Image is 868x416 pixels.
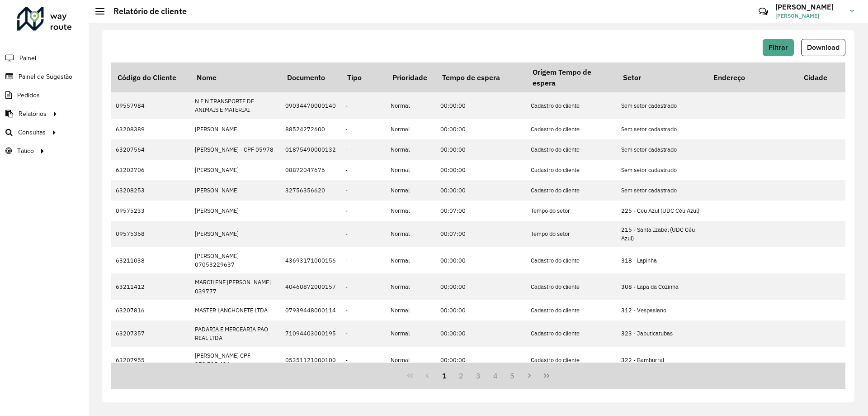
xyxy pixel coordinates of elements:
[281,180,341,201] td: 32756356620
[111,160,190,180] td: 63202706
[526,347,617,373] td: Cadastro do cliente
[17,91,40,100] span: Pedidos
[111,139,190,160] td: 63207564
[18,128,46,137] span: Consultas
[617,139,707,160] td: Sem setor cadastrado
[341,119,386,139] td: -
[436,300,526,320] td: 00:00:00
[341,300,386,320] td: -
[341,320,386,347] td: -
[801,39,845,56] button: Download
[190,92,281,119] td: N E N TRANSPORTE DE ANIMAIS E MATERIAI
[436,119,526,139] td: 00:00:00
[111,201,190,221] td: 09575233
[341,180,386,201] td: -
[617,247,707,273] td: 318 - Lapinha
[281,62,341,92] th: Documento
[111,300,190,320] td: 63207816
[111,119,190,139] td: 63208389
[281,160,341,180] td: 08872047676
[281,92,341,119] td: 09034470000140
[386,160,436,180] td: Normal
[617,273,707,300] td: 308 - Lapa da Cozinha
[526,273,617,300] td: Cadastro do cliente
[617,180,707,201] td: Sem setor cadastrado
[341,62,386,92] th: Tipo
[521,367,538,384] button: Next Page
[453,367,470,384] button: 2
[341,92,386,119] td: -
[436,201,526,221] td: 00:07:00
[617,347,707,373] td: 322 - Bamburral
[617,119,707,139] td: Sem setor cadastrado
[19,72,72,81] span: Painel de Sugestão
[526,247,617,273] td: Cadastro do cliente
[281,139,341,160] td: 01875490000132
[341,201,386,221] td: -
[386,347,436,373] td: Normal
[436,180,526,201] td: 00:00:00
[386,119,436,139] td: Normal
[281,119,341,139] td: 88524272600
[526,92,617,119] td: Cadastro do cliente
[111,180,190,201] td: 63208253
[754,2,773,21] a: Contato Rápido
[341,347,386,373] td: -
[190,139,281,160] td: [PERSON_NAME] - CPF 05978
[111,221,190,247] td: 09575368
[436,221,526,247] td: 00:07:00
[111,62,190,92] th: Código do Cliente
[341,221,386,247] td: -
[526,62,617,92] th: Origem Tempo de espera
[386,273,436,300] td: Normal
[769,43,788,51] span: Filtrar
[436,62,526,92] th: Tempo de espera
[538,367,555,384] button: Last Page
[504,367,521,384] button: 5
[617,320,707,347] td: 323 - Jabuticatubas
[526,160,617,180] td: Cadastro do cliente
[17,146,34,156] span: Tático
[526,300,617,320] td: Cadastro do cliente
[386,300,436,320] td: Normal
[386,320,436,347] td: Normal
[386,247,436,273] td: Normal
[281,247,341,273] td: 43693171000156
[617,160,707,180] td: Sem setor cadastrado
[111,273,190,300] td: 63211412
[526,119,617,139] td: Cadastro do cliente
[386,180,436,201] td: Normal
[190,247,281,273] td: [PERSON_NAME] 07053229637
[386,62,436,92] th: Prioridade
[19,53,36,63] span: Painel
[386,201,436,221] td: Normal
[526,221,617,247] td: Tempo do setor
[617,62,707,92] th: Setor
[341,247,386,273] td: -
[190,160,281,180] td: [PERSON_NAME]
[281,273,341,300] td: 40460872000157
[111,320,190,347] td: 63207357
[775,12,843,20] span: [PERSON_NAME]
[281,300,341,320] td: 07939448000114
[341,139,386,160] td: -
[436,92,526,119] td: 00:00:00
[190,201,281,221] td: [PERSON_NAME]
[436,367,453,384] button: 1
[775,3,843,11] h3: [PERSON_NAME]
[617,201,707,221] td: 225 - Ceu Azul (UDC Céu Azul)
[436,320,526,347] td: 00:00:00
[281,320,341,347] td: 71094403000195
[190,320,281,347] td: PADARIA E MERCEARIA PAO REAL LTDA
[341,273,386,300] td: -
[763,39,794,56] button: Filtrar
[436,160,526,180] td: 00:00:00
[526,201,617,221] td: Tempo do setor
[111,247,190,273] td: 63211038
[190,300,281,320] td: MASTER LANCHONETE LTDA
[111,347,190,373] td: 63207955
[470,367,487,384] button: 3
[526,320,617,347] td: Cadastro do cliente
[617,92,707,119] td: Sem setor cadastrado
[386,139,436,160] td: Normal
